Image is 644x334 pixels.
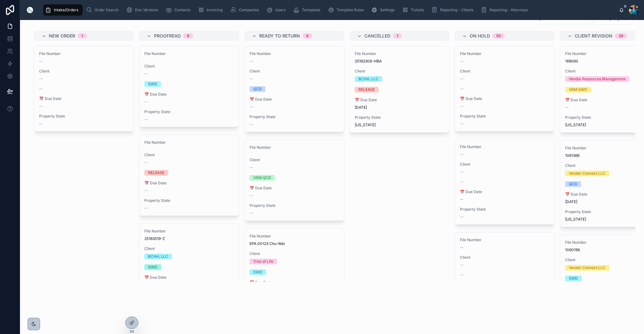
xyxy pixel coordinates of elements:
div: SWD [253,269,262,275]
div: 50 [496,33,501,38]
span: File Number [460,51,549,56]
a: Settings [369,4,399,16]
span: Invoicing [207,7,223,12]
span: Order Search [95,7,119,12]
span: -- [39,86,43,91]
span: File Number [144,229,234,234]
span: 📅 Due Date [39,96,129,101]
span: -- [250,59,253,64]
span: -- [460,245,464,250]
span: -- [39,59,43,64]
a: Intake/Orders [43,4,83,16]
span: Property State [460,207,549,212]
a: Doc Versions [124,4,162,16]
a: Companies [228,4,263,16]
a: Templates [291,4,325,16]
span: Client [144,64,234,69]
span: Tickets [411,7,424,12]
span: File Number [144,140,234,145]
div: GWD [148,264,157,270]
span: File Number [460,237,549,242]
div: BCHH, LLC [358,76,379,82]
div: QCD [569,181,577,187]
a: Order Search [84,4,123,16]
span: Property State [460,114,549,119]
div: Tree of Life [253,259,273,264]
span: -- [250,193,253,198]
span: -- [144,71,148,76]
a: Invoicing [196,4,227,16]
span: New Order [49,33,75,39]
span: On Hold [470,33,490,39]
span: Intake/Orders [54,7,78,12]
div: RELEASE [358,87,375,92]
span: -- [39,104,43,109]
span: File Number [460,144,549,149]
span: -- [460,197,464,202]
span: Property State [250,203,339,208]
span: Companies [239,7,259,12]
div: VRM SWD [569,87,587,92]
span: 25183519-Z [144,236,234,241]
span: Template Rules [337,7,364,12]
span: -- [250,165,253,170]
span: 📅 Due Date [355,97,444,102]
span: Client Revision [575,33,612,39]
div: SWD [148,81,157,87]
span: Proofread [154,33,181,39]
div: 29 [619,33,623,38]
span: Cancelled [364,33,390,39]
img: App logo [25,5,35,15]
div: BCHH, LLC [148,254,168,259]
span: File Number [250,145,339,150]
span: Client [250,157,339,162]
span: [US_STATE] [565,217,586,222]
span: File Number [355,51,444,56]
span: -- [144,188,148,193]
div: scrollable content [40,3,619,17]
span: 📅 Due Date [250,186,339,191]
span: -- [39,76,43,81]
a: Template Rules [326,4,368,16]
div: 9 [187,33,189,38]
span: 📅 Due Date [144,92,234,97]
span: 📅 Due Date [460,189,549,194]
span: Property State [250,114,339,119]
span: Client [250,251,339,256]
span: [DATE] [355,105,444,110]
div: 1 [397,33,398,38]
span: -- [460,76,464,81]
a: Contacts [164,4,195,16]
span: -- [460,152,464,157]
a: Users [265,4,290,16]
span: -- [460,86,464,91]
a: Reporting - Attorneys [479,4,532,16]
span: -- [565,105,569,110]
span: 📅 Due Date [460,96,549,101]
span: Property State [144,198,234,203]
span: File Number [144,51,234,56]
span: File Number [250,234,339,239]
span: -- [460,104,464,109]
span: -- [144,206,148,211]
span: Property State [39,114,129,119]
span: -- [250,211,253,216]
span: File Number [39,51,129,56]
span: -- [460,179,464,184]
span: 25183306-HBA [355,59,444,64]
span: Client [355,69,444,74]
span: Client [460,69,549,74]
div: 6 [306,33,309,38]
span: EPA 00123 Chu-Wat [250,241,339,246]
span: [US_STATE] [565,122,586,127]
div: QCD [253,86,262,92]
div: Vendor Connect LLC [569,171,605,176]
span: Client [144,246,234,251]
span: 📅 Due Date [144,275,234,280]
span: Client [250,69,339,74]
span: Ready to Return [259,33,300,39]
span: -- [460,169,464,174]
div: SWD [569,276,578,281]
div: Vendor Resources Management [569,76,626,82]
span: Reporting - Attorneys [490,7,528,12]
